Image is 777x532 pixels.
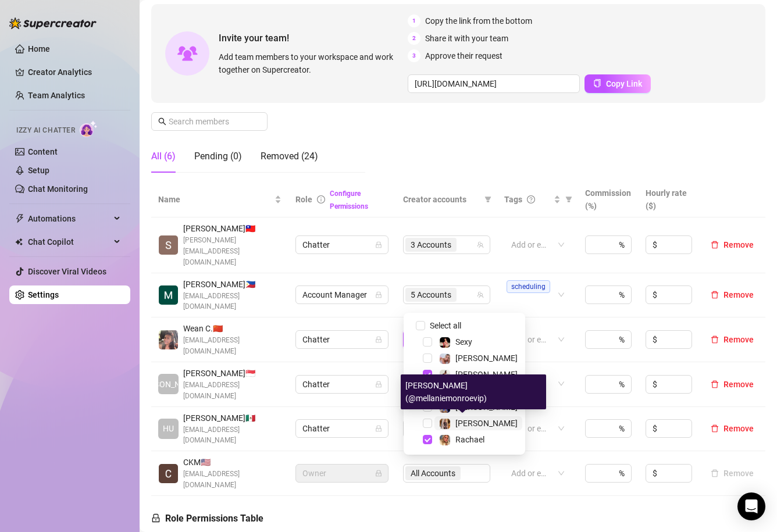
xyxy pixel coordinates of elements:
[425,49,502,62] span: Approve their request
[711,380,719,388] span: delete
[302,286,382,304] span: Account Manager
[28,209,111,228] span: Automations
[584,74,651,93] button: Copy Link
[455,435,484,444] span: Rachael
[28,184,88,194] a: Chat Monitoring
[408,32,420,45] span: 2
[706,288,758,302] button: Remove
[151,513,161,523] span: lock
[302,420,382,437] span: Chatter
[425,319,466,332] span: Select all
[723,424,754,433] span: Remove
[16,125,75,136] span: Izzy AI Chatter
[455,354,518,363] span: [PERSON_NAME]
[477,241,484,248] span: team
[706,466,758,480] button: Remove
[28,147,58,156] a: Content
[183,335,281,357] span: [EMAIL_ADDRESS][DOMAIN_NAME]
[455,419,518,428] span: [PERSON_NAME]
[151,182,288,217] th: Name
[183,235,281,268] span: [PERSON_NAME][EMAIL_ADDRESS][DOMAIN_NAME]
[295,195,312,204] span: Role
[137,378,199,391] span: [PERSON_NAME]
[405,288,457,302] span: 5 Accounts
[563,191,575,208] span: filter
[151,512,263,526] h5: Role Permissions Table
[183,291,281,313] span: [EMAIL_ADDRESS][DOMAIN_NAME]
[482,191,494,208] span: filter
[159,330,178,349] img: Wean Castillo
[302,465,382,482] span: Owner
[411,288,451,301] span: 5 Accounts
[440,435,450,445] img: Rachael
[593,79,601,87] span: copy
[375,381,382,388] span: lock
[578,182,639,217] th: Commission (%)
[183,469,281,491] span: [EMAIL_ADDRESS][DOMAIN_NAME]
[375,425,382,432] span: lock
[183,222,281,235] span: [PERSON_NAME] 🇹🇼
[405,238,457,252] span: 3 Accounts
[158,193,272,206] span: Name
[183,456,281,469] span: CKM 🇺🇸
[194,149,242,163] div: Pending (0)
[706,422,758,435] button: Remove
[28,290,59,299] a: Settings
[28,267,106,276] a: Discover Viral Videos
[28,166,49,175] a: Setup
[711,335,719,344] span: delete
[330,190,368,210] a: Configure Permissions
[159,464,178,483] img: CKM
[711,424,719,433] span: delete
[706,377,758,391] button: Remove
[169,115,251,128] input: Search members
[375,241,382,248] span: lock
[723,290,754,299] span: Remove
[565,196,572,203] span: filter
[408,15,420,27] span: 1
[723,380,754,389] span: Remove
[183,367,281,380] span: [PERSON_NAME] 🇸🇬
[737,492,765,520] div: Open Intercom Messenger
[425,15,532,27] span: Copy the link from the bottom
[423,370,432,379] span: Select tree node
[183,380,281,402] span: [EMAIL_ADDRESS][DOMAIN_NAME]
[484,196,491,203] span: filter
[711,291,719,299] span: delete
[219,31,408,45] span: Invite your team!
[408,49,420,62] span: 3
[28,63,121,81] a: Creator Analytics
[527,195,535,203] span: question-circle
[375,291,382,298] span: lock
[504,193,522,206] span: Tags
[375,336,382,343] span: lock
[183,424,281,447] span: [EMAIL_ADDRESS][DOMAIN_NAME]
[403,193,480,206] span: Creator accounts
[440,337,450,348] img: Sexy
[639,182,699,217] th: Hourly rate ($)
[440,419,450,429] img: Mellanie
[425,32,508,45] span: Share it with your team
[723,240,754,249] span: Remove
[455,337,472,347] span: Sexy
[28,91,85,100] a: Team Analytics
[507,280,550,293] span: scheduling
[401,374,546,409] div: [PERSON_NAME] (@mellaniemonroevip)
[302,376,382,393] span: Chatter
[411,238,451,251] span: 3 Accounts
[183,322,281,335] span: Wean C. 🇨🇳
[261,149,318,163] div: Removed (24)
[706,238,758,252] button: Remove
[440,354,450,364] img: Kelsey
[706,333,758,347] button: Remove
[440,370,450,380] img: Quinton
[477,291,484,298] span: team
[375,470,382,477] span: lock
[302,331,382,348] span: Chatter
[28,233,111,251] span: Chat Copilot
[423,435,432,444] span: Select tree node
[423,354,432,363] span: Select tree node
[80,120,98,137] img: AI Chatter
[317,195,325,203] span: info-circle
[302,236,382,253] span: Chatter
